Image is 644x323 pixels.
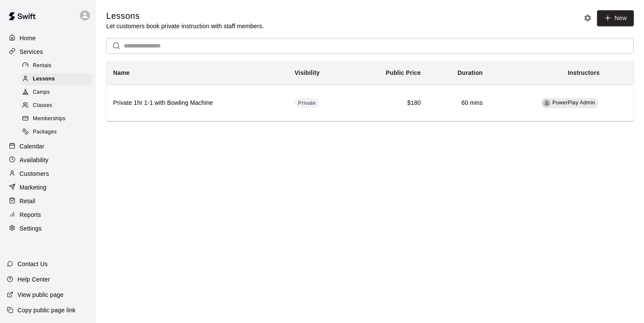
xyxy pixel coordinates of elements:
[106,61,634,121] table: simple table
[458,69,483,76] b: Duration
[17,290,64,299] p: View public page
[20,113,96,126] a: Memberships
[33,115,65,123] span: Memberships
[552,100,595,106] span: PowerPlay Admin
[7,181,89,194] a: Marketing
[20,60,93,72] div: Rentals
[113,98,281,108] h6: Private 1hr 1-1 with Bowling Machine
[20,72,96,86] a: Lessons
[386,69,421,76] b: Public Price
[17,275,50,284] p: Help Center
[113,69,130,76] b: Name
[20,197,35,205] p: Retail
[7,45,89,58] a: Services
[7,222,89,235] a: Settings
[20,156,49,164] p: Availability
[294,99,319,107] span: Private
[20,210,41,219] p: Reports
[33,62,52,70] span: Rentals
[7,208,89,221] a: Reports
[33,128,57,136] span: Packages
[20,59,96,72] a: Rentals
[17,306,76,314] p: Copy public page link
[7,32,89,44] a: Home
[20,47,43,56] p: Services
[20,73,93,85] div: Lessons
[20,169,49,178] p: Customers
[20,86,93,98] div: Camps
[33,101,52,110] span: Classes
[581,12,594,24] button: Lesson settings
[106,22,264,30] p: Let customers book private instruction with staff members.
[434,98,483,108] h6: 60 mins
[357,98,421,108] h6: $180
[20,224,42,233] p: Settings
[20,100,93,112] div: Classes
[20,126,96,139] a: Packages
[20,142,44,151] p: Calendar
[597,10,634,26] a: New
[20,183,47,192] p: Marketing
[7,154,89,166] a: Availability
[294,69,320,76] b: Visibility
[20,99,96,113] a: Classes
[543,99,551,107] div: PowerPlay Admin
[568,69,600,76] b: Instructors
[20,113,93,125] div: Memberships
[7,140,89,153] a: Calendar
[20,86,96,99] a: Camps
[20,34,36,42] p: Home
[7,167,89,180] a: Customers
[106,10,264,22] h5: Lessons
[294,98,319,108] div: This service is hidden, and can only be accessed via a direct link
[33,75,55,83] span: Lessons
[33,88,50,97] span: Camps
[17,260,48,268] p: Contact Us
[7,195,89,207] a: Retail
[20,126,93,138] div: Packages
